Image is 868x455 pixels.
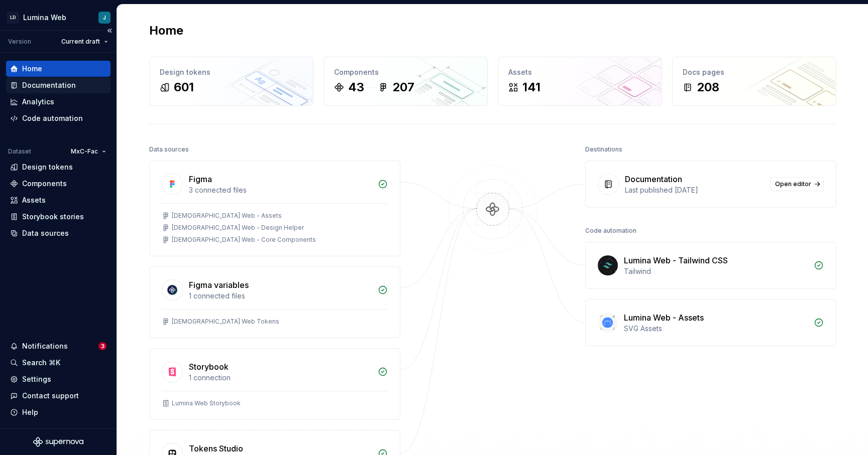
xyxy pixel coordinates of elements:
a: Documentation [6,77,111,93]
div: Last published [DATE] [625,185,765,195]
div: Figma variables [189,279,249,291]
div: Assets [508,67,652,77]
a: Settings [6,371,111,387]
a: Design tokens601 [149,57,313,106]
button: Search ⌘K [6,355,111,371]
button: Current draft [57,35,113,49]
div: Documentation [22,80,76,90]
div: 207 [392,79,414,95]
div: 1 connection [189,373,372,383]
button: LDLumina WebJ [2,7,115,28]
div: Lumina Web Storybook [172,399,241,407]
a: Assets141 [498,57,662,106]
a: Components [6,176,111,192]
div: Home [22,64,42,74]
div: Settings [22,374,51,384]
svg: Supernova Logo [33,437,83,447]
a: Figma variables1 connected files[DEMOGRAPHIC_DATA] Web Tokens [149,266,400,338]
div: Dataset [8,147,31,156]
div: Lumina Web - Tailwind CSS [624,254,728,266]
div: Lumina Web - Assets [624,312,704,324]
div: Design tokens [160,67,303,77]
div: Help [22,407,38,417]
div: [DEMOGRAPHIC_DATA] Web - Assets [172,212,282,220]
a: Open editor [771,177,824,191]
a: Analytics [6,94,111,110]
div: Tokens Studio [189,442,243,454]
a: Home [6,61,111,77]
div: Documentation [625,173,682,185]
span: Open editor [775,180,811,188]
div: Components [22,179,67,189]
button: Collapse sidebar [102,24,117,38]
a: Code automation [6,110,111,126]
div: 208 [697,79,719,95]
span: 3 [98,342,106,350]
div: 3 connected files [189,185,372,195]
div: Tailwind [624,266,808,276]
div: Components [334,67,477,77]
div: Figma [189,173,212,185]
div: LD [7,12,19,24]
div: Contact support [22,391,79,401]
h2: Home [149,23,183,39]
button: Contact support [6,388,111,404]
div: Assets [22,195,46,205]
div: Destinations [585,142,622,157]
div: 43 [348,79,364,95]
div: Analytics [22,97,54,107]
div: J [103,14,106,22]
div: Data sources [22,228,69,238]
span: MxC-Fac [71,147,98,156]
div: SVG Assets [624,324,808,334]
div: [DEMOGRAPHIC_DATA] Web - Core Components [172,236,316,244]
a: Components43207 [323,57,488,106]
div: Docs pages [683,67,826,77]
div: 601 [174,79,194,95]
a: Data sources [6,225,111,241]
div: 1 connected files [189,291,372,301]
span: Current draft [61,38,100,46]
div: Design tokens [22,162,73,172]
a: Figma3 connected files[DEMOGRAPHIC_DATA] Web - Assets[DEMOGRAPHIC_DATA] Web - Design Helper[DEMOG... [149,161,400,256]
div: Lumina Web [23,13,66,23]
div: Notifications [22,341,68,351]
a: Assets [6,192,111,208]
a: Design tokens [6,159,111,175]
a: Storybook stories [6,209,111,225]
div: [DEMOGRAPHIC_DATA] Web Tokens [172,318,279,326]
button: Notifications3 [6,338,111,354]
button: Help [6,404,111,420]
button: MxC-Fac [66,144,111,159]
div: [DEMOGRAPHIC_DATA] Web - Design Helper [172,224,304,232]
div: Code automation [585,224,636,238]
a: Storybook1 connectionLumina Web Storybook [149,348,400,420]
div: Storybook stories [22,212,84,222]
div: Version [8,38,31,46]
div: Data sources [149,142,189,157]
div: Code automation [22,113,83,123]
div: 141 [522,79,540,95]
a: Docs pages208 [672,57,836,106]
div: Storybook [189,361,229,373]
div: Search ⌘K [22,358,60,368]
